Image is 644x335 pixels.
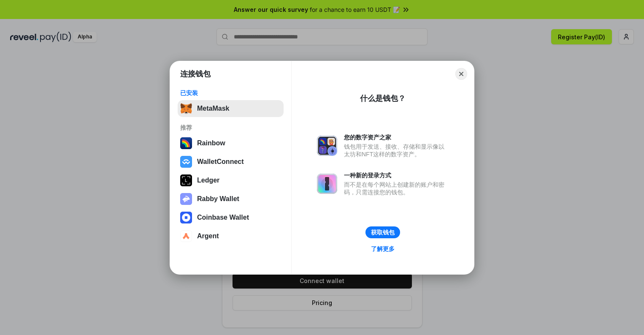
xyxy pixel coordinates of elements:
button: WalletConnect [178,153,284,170]
div: 钱包用于发送、接收、存储和显示像以太坊和NFT这样的数字资产。 [344,143,449,158]
button: Coinbase Wallet [178,209,284,226]
div: 您的数字资产之家 [344,133,449,141]
div: Argent [197,232,219,240]
img: svg+xml,%3Csvg%20width%3D%2228%22%20height%3D%2228%22%20viewBox%3D%220%200%2028%2028%22%20fill%3D... [180,156,192,168]
img: svg+xml,%3Csvg%20width%3D%2228%22%20height%3D%2228%22%20viewBox%3D%220%200%2028%2028%22%20fill%3D... [180,212,192,223]
div: 而不是在每个网站上创建新的账户和密码，只需连接您的钱包。 [344,181,449,196]
button: MetaMask [178,100,284,117]
div: 已安装 [180,89,281,97]
img: svg+xml,%3Csvg%20xmlns%3D%22http%3A%2F%2Fwww.w3.org%2F2000%2Fsvg%22%20width%3D%2228%22%20height%3... [180,174,192,186]
button: Close [455,68,467,80]
div: Coinbase Wallet [197,214,249,221]
button: Rainbow [178,135,284,152]
div: 一种新的登录方式 [344,172,449,179]
img: svg+xml,%3Csvg%20xmlns%3D%22http%3A%2F%2Fwww.w3.org%2F2000%2Fsvg%22%20fill%3D%22none%22%20viewBox... [317,174,337,194]
div: 推荐 [180,124,281,131]
h1: 连接钱包 [180,69,211,79]
button: Rabby Wallet [178,191,284,207]
div: MetaMask [197,105,229,112]
div: 获取钱包 [371,229,395,236]
img: svg+xml,%3Csvg%20width%3D%22120%22%20height%3D%22120%22%20viewBox%3D%220%200%20120%20120%22%20fil... [180,137,192,149]
button: 获取钱包 [365,226,400,238]
div: WalletConnect [197,158,244,166]
img: svg+xml,%3Csvg%20fill%3D%22none%22%20height%3D%2233%22%20viewBox%3D%220%200%2035%2033%22%20width%... [180,103,192,114]
img: svg+xml,%3Csvg%20xmlns%3D%22http%3A%2F%2Fwww.w3.org%2F2000%2Fsvg%22%20fill%3D%22none%22%20viewBox... [180,193,192,205]
div: 了解更多 [371,245,395,253]
div: 什么是钱包？ [360,93,406,103]
img: svg+xml,%3Csvg%20xmlns%3D%22http%3A%2F%2Fwww.w3.org%2F2000%2Fsvg%22%20fill%3D%22none%22%20viewBox... [317,136,337,156]
div: Ledger [197,177,219,184]
img: svg+xml,%3Csvg%20width%3D%2228%22%20height%3D%2228%22%20viewBox%3D%220%200%2028%2028%22%20fill%3D... [180,230,192,242]
button: Argent [178,228,284,245]
div: Rabby Wallet [197,195,239,203]
div: Rainbow [197,139,225,147]
button: Ledger [178,172,284,189]
a: 了解更多 [366,243,400,254]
